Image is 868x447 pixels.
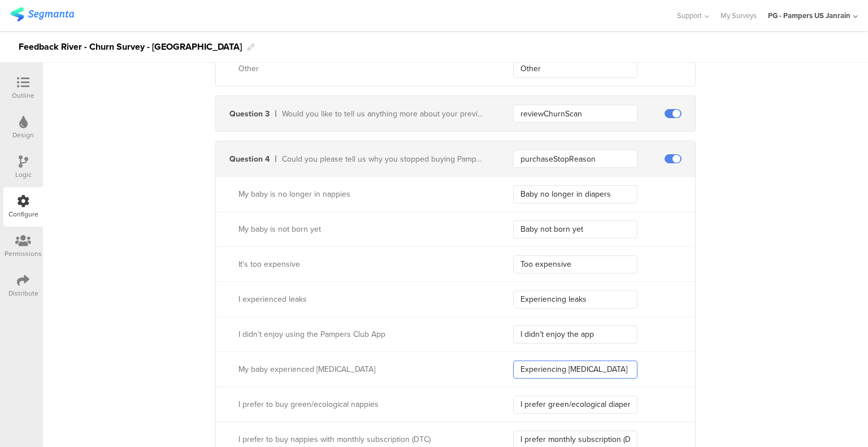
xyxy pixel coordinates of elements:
input: Enter a value... [513,290,637,309]
input: Enter a value... [513,396,637,414]
input: Enter a value... [513,220,637,238]
div: My baby is not born yet [238,223,486,235]
div: Design [12,130,34,140]
span: Support [677,10,702,21]
input: Enter a value... [513,60,637,78]
div: I didn’t enjoy using the Pampers Club App [238,328,486,340]
div: Configure [8,209,38,219]
input: Enter a value... [513,326,637,344]
img: segmanta logo [10,7,74,21]
div: Could you please tell us why you stopped buying Pampers? [282,153,486,165]
input: Enter a value... [513,185,637,203]
div: Distribute [8,288,38,298]
input: Enter a key... [513,105,637,123]
input: Enter a value... [513,361,637,379]
div: Question 4 [229,153,270,165]
div: Logic [15,170,32,180]
input: Enter a key... [513,150,637,168]
div: My baby experienced nappy rash [238,363,486,375]
input: Enter a value... [513,255,637,274]
div: My baby is no longer in nappies [238,188,486,200]
div: PG - Pampers US Janrain [768,10,850,21]
div: I experienced leaks [238,293,486,305]
div: Would you like to tell us anything more about your previous answer? [282,108,486,120]
div: Feedback River - Churn Survey - [GEOGRAPHIC_DATA] [19,38,242,56]
div: I prefer to buy nappies with monthly subscription (DTC) [238,433,486,445]
div: Question 3 [229,108,270,120]
div: I prefer to buy green/ecological nappies [238,398,486,410]
div: Outline [12,90,34,101]
div: Permissions [5,249,42,259]
div: Other [238,63,486,75]
div: It's too expensive [238,258,486,270]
